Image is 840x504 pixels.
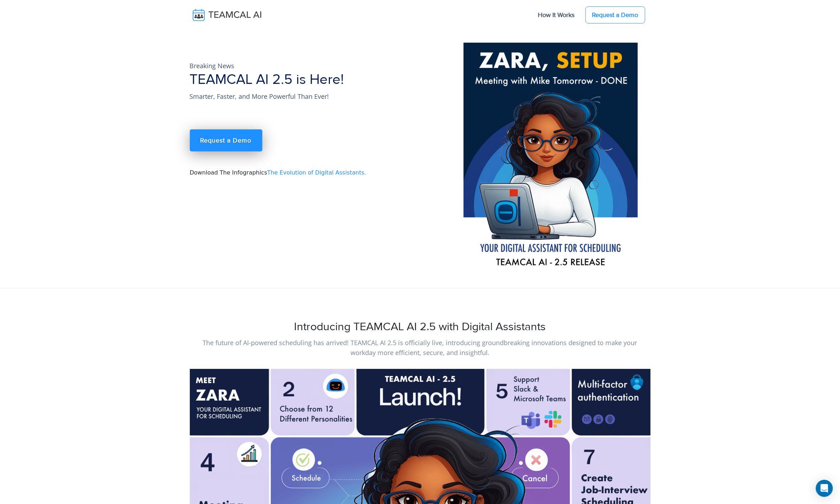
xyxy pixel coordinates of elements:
div: Open Intercom Messenger [816,480,833,497]
p: Smarter, Faster, and More Powerful Than Ever! [190,91,403,102]
a: The Evolution of Digital Assistants. [267,169,366,176]
a: Request a Demo [190,129,262,151]
div: Download The Infographics [186,43,459,288]
h1: TEAMCAL AI 2.5 is Here! [190,71,455,88]
img: pic [464,43,638,271]
p: The future of AI-powered scheduling has arrived! TEAMCAL AI 2.5 is officially live, introducing g... [190,338,651,358]
h2: Introducing TEAMCAL AI 2.5 with Digital Assistants [190,320,651,334]
a: Request a Demo [585,6,645,23]
p: Breaking News [190,60,403,71]
a: How It Works [531,7,582,22]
